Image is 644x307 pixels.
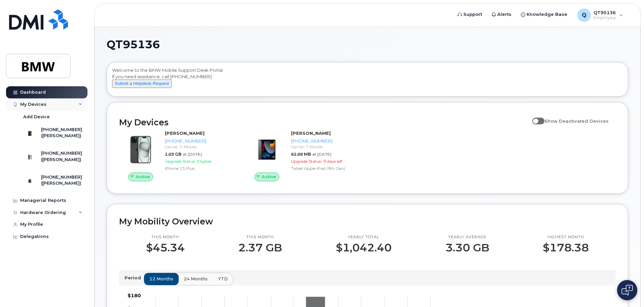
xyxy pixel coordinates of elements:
h2: My Devices [119,117,529,127]
span: 24 months [184,276,208,282]
span: YTD [218,276,228,282]
p: Yearly average [445,235,489,240]
span: at [DATE] [312,152,331,157]
strong: [PERSON_NAME] [291,130,331,136]
a: Active[PERSON_NAME][PHONE_NUMBER]Carrier: T-Mobile62.09 MBat [DATE]Upgrade Status:9 days leftTabl... [245,130,363,181]
p: $1,042.40 [336,242,392,254]
img: Open chat [621,285,633,296]
p: Highest month [543,235,589,240]
div: Carrier: T-Mobile [165,144,235,150]
span: Active [262,174,276,180]
a: Submit a Helpdesk Request [112,81,172,86]
span: Eligible [197,159,211,164]
p: $178.38 [543,242,589,254]
img: image20231002-3703462-17fd4bd.jpeg [251,133,283,166]
p: Yearly total [336,235,392,240]
button: Submit a Helpdesk Request [112,80,172,88]
p: This month [146,235,185,240]
p: 2.37 GB [238,242,282,254]
span: Show Deactivated Devices [544,118,609,124]
tspan: $180 [128,293,141,299]
span: Active [136,174,150,180]
p: This month [238,235,282,240]
input: Show Deactivated Devices [532,115,538,120]
div: [PHONE_NUMBER] [291,138,361,144]
p: 3.30 GB [445,242,489,254]
span: QT95136 [107,39,160,50]
div: iPhone 15 Plus [165,165,235,171]
p: $45.34 [146,242,185,254]
span: 62.09 MB [291,152,311,157]
h2: My Mobility Overview [119,216,616,226]
span: Upgrade Status: [291,159,322,164]
span: at [DATE] [183,152,202,157]
a: Active[PERSON_NAME][PHONE_NUMBER]Carrier: T-Mobile1.03 GBat [DATE]Upgrade Status:EligibleiPhone 1... [119,130,237,181]
span: 1.03 GB [165,152,181,157]
div: Welcome to the BMW Mobile Support Desk Portal If you need assistance, call [PHONE_NUMBER]. [112,67,623,94]
div: Carrier: T-Mobile [291,144,361,150]
div: [PHONE_NUMBER] [165,138,235,144]
span: 9 days left [323,159,343,164]
strong: [PERSON_NAME] [165,130,205,136]
img: iPhone_15_Black.png [124,133,157,166]
p: Period [124,275,144,281]
div: Tablet Apple iPad (9th Gen) [291,165,361,171]
span: Upgrade Status: [165,159,196,164]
